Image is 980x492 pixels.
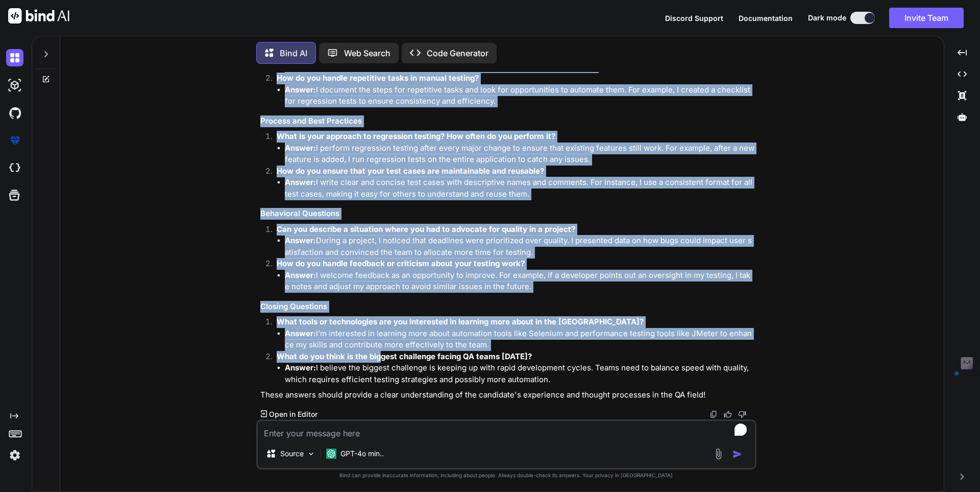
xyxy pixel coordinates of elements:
[889,8,964,28] button: Invite Team
[6,132,23,149] img: premium
[285,177,754,200] li: I write clear and concise test cases with descriptive names and comments. For instance, I use a c...
[277,224,575,234] strong: Can you describe a situation where you had to advocate for quality in a project?
[285,235,754,258] li: During a project, I noticed that deadlines were prioritized over quality. I presented data on how...
[285,236,316,245] strong: Answer:
[285,329,316,338] strong: Answer:
[326,449,336,459] img: GPT-4o mini
[256,472,756,479] p: Bind can provide inaccurate information, including about people. Always double-check its answers....
[260,208,754,220] h3: Behavioral Questions
[285,363,316,372] strong: Answer:
[285,84,754,107] li: I document the steps for repetitive tasks and look for opportunities to automate them. For exampl...
[340,449,384,459] p: GPT-4o min..
[6,447,23,464] img: settings
[285,328,754,351] li: I’m interested in learning more about automation tools like Selenium and performance testing tool...
[285,362,754,385] li: I believe the biggest challenge is keeping up with rapid development cycles. Teams need to balanc...
[280,449,304,459] p: Source
[260,389,754,401] p: These answers should provide a clear understanding of the candidate's experience and thought proc...
[285,270,316,280] strong: Answer:
[665,14,723,22] span: Discord Support
[285,143,754,166] li: I perform regression testing after every major change to ensure that existing features still work...
[269,409,317,419] p: Open in Editor
[808,13,846,23] span: Dark mode
[277,259,525,268] strong: How do you handle feedback or criticism about your testing work?
[277,317,644,326] strong: What tools or technologies are you interested in learning more about in the [GEOGRAPHIC_DATA]?
[6,77,23,94] img: darkAi-studio
[739,13,793,24] button: Documentation
[8,8,69,24] img: Bind AI
[277,73,479,83] strong: How do you handle repetitive tasks in manual testing?
[665,13,723,24] button: Discord Support
[285,270,754,293] li: I welcome feedback as an opportunity to improve. For example, if a developer points out an oversi...
[258,421,755,439] textarea: To enrich screen reader interactions, please activate Accessibility in Grammarly extension settings
[260,301,754,313] h3: Closing Questions
[709,410,718,418] img: copy
[6,104,23,122] img: githubDark
[285,143,316,153] strong: Answer:
[6,159,23,177] img: cloudideIcon
[739,14,793,22] span: Documentation
[280,47,307,59] p: Bind AI
[724,410,732,418] img: like
[6,49,23,66] img: darkChat
[277,166,544,176] strong: How do you ensure that your test cases are maintainable and reusable?
[277,352,532,361] strong: What do you think is the biggest challenge facing QA teams [DATE]?
[738,410,746,418] img: dislike
[344,47,390,59] p: Web Search
[285,85,316,95] strong: Answer:
[732,449,743,459] img: icon
[427,47,488,59] p: Code Generator
[713,448,724,460] img: attachment
[277,131,555,141] strong: What is your approach to regression testing? How often do you perform it?
[260,115,754,127] h3: Process and Best Practices
[285,177,316,187] strong: Answer:
[307,450,315,458] img: Pick Models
